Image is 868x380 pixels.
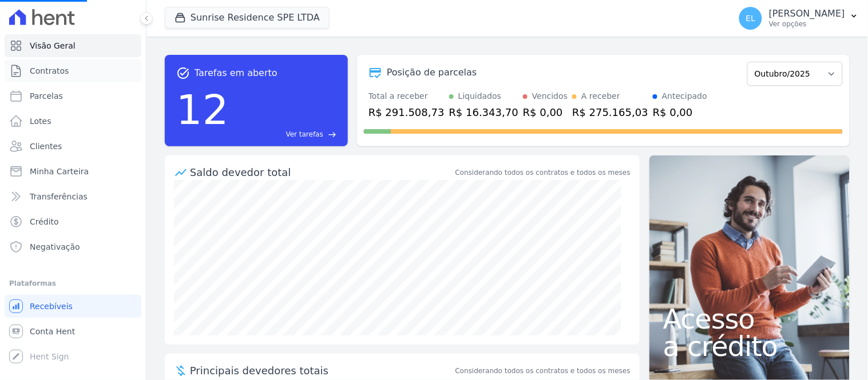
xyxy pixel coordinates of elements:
div: Total a receber [368,90,445,102]
span: Crédito [30,216,59,227]
button: Sunrise Residence SPE LTDA [165,7,330,29]
span: Lotes [30,115,51,127]
a: Negativação [5,235,141,258]
p: Ver opções [769,19,845,29]
span: Recebíveis [30,301,73,312]
a: Recebíveis [5,295,141,318]
div: Posição de parcelas [387,66,477,79]
button: EL [PERSON_NAME] Ver opções [730,2,868,34]
div: R$ 291.508,73 [368,105,445,120]
a: Minha Carteira [5,160,141,183]
a: Ver tarefas east [233,129,336,139]
span: Contratos [30,65,69,77]
span: EL [746,14,756,22]
span: Tarefas em aberto [195,66,278,80]
span: Considerando todos os contratos e todos os meses [455,366,631,376]
span: Parcelas [30,90,63,102]
span: task_alt [176,66,190,80]
div: Plataformas [9,277,137,290]
div: 12 [176,80,229,139]
span: Acesso [663,305,836,333]
a: Lotes [5,110,141,133]
a: Contratos [5,59,141,82]
span: a crédito [663,333,836,360]
div: Vencidos [532,90,568,102]
div: R$ 0,00 [653,105,707,120]
div: Saldo devedor total [190,165,453,180]
span: Minha Carteira [30,166,89,177]
a: Transferências [5,185,141,208]
a: Conta Hent [5,320,141,343]
div: R$ 275.165,03 [572,105,648,120]
span: Clientes [30,141,62,152]
span: Principais devedores totais [190,363,453,378]
a: Clientes [5,135,141,158]
span: Transferências [30,191,88,202]
div: R$ 0,00 [523,105,568,120]
a: Parcelas [5,85,141,107]
span: Ver tarefas [286,129,323,139]
div: R$ 16.343,70 [449,105,518,120]
span: Negativação [30,241,80,253]
span: Visão Geral [30,40,76,51]
a: Crédito [5,210,141,233]
p: [PERSON_NAME] [769,8,845,19]
div: Considerando todos os contratos e todos os meses [455,167,631,178]
a: Visão Geral [5,34,141,57]
div: Liquidados [458,90,502,102]
span: Conta Hent [30,326,75,337]
div: A receber [581,90,620,102]
div: Antecipado [662,90,707,102]
span: east [328,130,336,139]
